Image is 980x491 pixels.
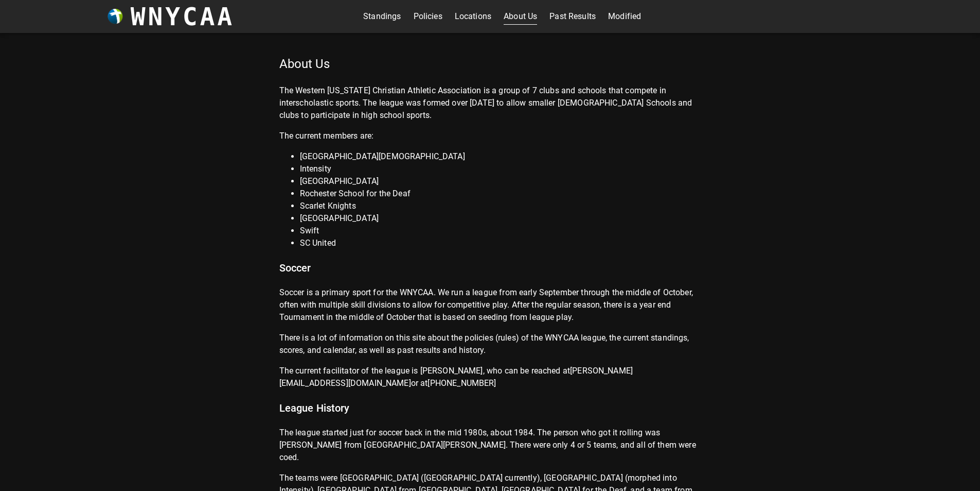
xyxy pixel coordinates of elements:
li: Intensity [300,163,701,175]
a: About Us [504,8,537,25]
li: Rochester School for the Deaf [300,188,701,200]
p: Soccer [279,260,701,276]
li: [GEOGRAPHIC_DATA] [300,212,701,225]
p: The current facilitator of the league is [PERSON_NAME], who can be reached at or at [279,365,701,390]
h3: WNYCAA [131,2,235,31]
a: Policies [414,8,442,25]
li: [GEOGRAPHIC_DATA] [300,175,701,188]
a: [PHONE_NUMBER] [427,378,496,388]
a: Modified [608,8,641,25]
li: SC United [300,237,701,249]
p: There is a lot of information on this site about the policies (rules) of the WNYCAA league, the c... [279,332,701,357]
a: Past Results [549,8,596,25]
li: Scarlet Knights [300,200,701,212]
p: The league started just for soccer back in the mid 1980s, about 1984. The person who got it rolli... [279,427,701,464]
li: [GEOGRAPHIC_DATA][DEMOGRAPHIC_DATA] [300,150,701,163]
img: wnycaaBall.png [108,9,123,24]
a: Locations [455,8,491,25]
p: About Us [279,56,701,72]
p: The current members are: [279,130,701,142]
p: Soccer is a primary sport for the WNYCAA. We run a league from early September through the middle... [279,286,701,324]
p: League History [279,400,701,416]
a: Standings [363,8,401,25]
li: Swift [300,225,701,237]
p: The Western [US_STATE] Christian Athletic Association is a group of 7 clubs and schools that comp... [279,84,701,122]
